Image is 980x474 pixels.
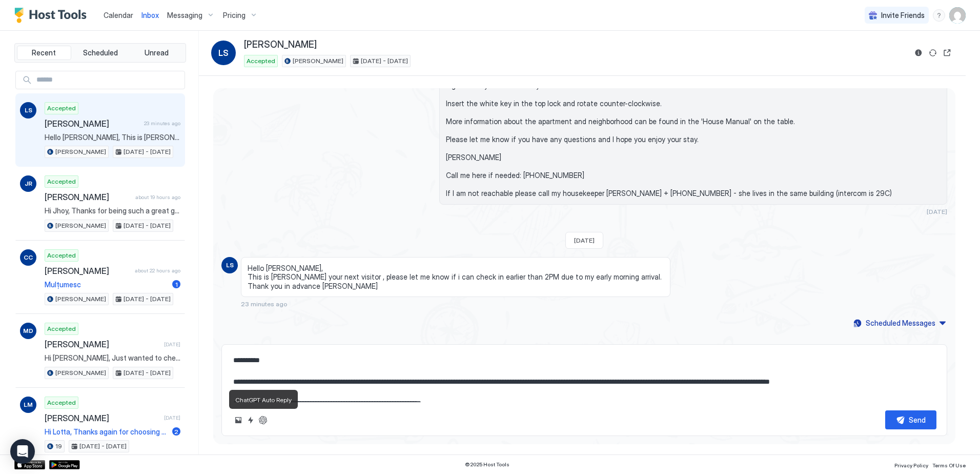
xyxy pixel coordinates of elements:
[83,48,118,57] span: Scheduled
[124,147,171,156] span: [DATE] - [DATE]
[218,47,229,59] span: LS
[912,47,925,59] button: Reservation information
[293,56,343,66] span: [PERSON_NAME]
[47,177,76,186] span: Accepted
[49,460,80,469] a: Google Play Store
[175,281,178,288] span: 1
[894,459,928,470] a: Privacy Policy
[45,427,168,437] span: Hi Lotta, Thanks again for choosing to stay with us. We hope you had a memorable trip, and we’d b...
[885,410,936,429] button: Send
[135,194,180,201] span: about 19 hours ago
[55,294,106,304] span: [PERSON_NAME]
[164,341,180,348] span: [DATE]
[45,280,168,289] span: Mulțumesc
[45,206,180,215] span: Hi Jhoy, Thanks for being such a great guest and leaving the place so clean. If you enjoyed your ...
[55,147,106,156] span: [PERSON_NAME]
[135,267,180,274] span: about 22 hours ago
[79,442,127,451] span: [DATE] - [DATE]
[45,353,180,363] span: Hi [PERSON_NAME], Just wanted to check in and make sure you have everything you need? Hope you're...
[932,462,966,468] span: Terms Of Use
[465,461,509,468] span: © 2025 Host Tools
[141,10,159,21] a: Inbox
[45,118,140,129] span: [PERSON_NAME]
[881,11,925,20] span: Invite Friends
[25,179,32,188] span: JR
[866,318,935,328] div: Scheduled Messages
[241,300,288,308] span: 23 minutes ago
[248,264,664,291] span: Hello [PERSON_NAME], This is [PERSON_NAME] your next visitor , please let me know if i can check ...
[47,398,76,407] span: Accepted
[574,236,595,244] span: [DATE]
[927,47,939,59] button: Sync reservation
[32,48,56,57] span: Recent
[45,339,160,349] span: [PERSON_NAME]
[852,316,947,330] button: Scheduled Messages
[141,11,159,19] span: Inbox
[55,368,106,378] span: [PERSON_NAME]
[164,414,180,421] span: [DATE]
[167,11,202,20] span: Messaging
[933,9,945,22] div: menu
[25,106,32,115] span: LS
[124,294,171,304] span: [DATE] - [DATE]
[45,413,160,423] span: [PERSON_NAME]
[10,439,35,464] div: Open Intercom Messenger
[145,48,169,57] span: Unread
[949,7,966,24] div: User profile
[223,11,246,20] span: Pricing
[144,120,180,127] span: 23 minutes ago
[14,460,45,469] a: App Store
[55,221,106,230] span: [PERSON_NAME]
[14,43,186,63] div: tab-group
[55,442,62,451] span: 19
[17,46,71,60] button: Recent
[235,396,292,404] span: ChatGPT Auto Reply
[24,400,33,409] span: LM
[14,8,91,23] a: Host Tools Logo
[32,71,185,89] input: Input Field
[226,261,234,270] span: LS
[909,414,926,425] div: Send
[932,459,966,470] a: Terms Of Use
[941,47,953,59] button: Open reservation
[244,39,317,51] span: [PERSON_NAME]
[124,368,171,378] span: [DATE] - [DATE]
[232,414,244,426] button: Upload image
[894,462,928,468] span: Privacy Policy
[104,11,133,19] span: Calendar
[129,46,183,60] button: Unread
[47,251,76,260] span: Accepted
[47,324,76,333] span: Accepted
[244,414,257,426] button: Quick reply
[124,221,171,230] span: [DATE] - [DATE]
[47,104,76,113] span: Accepted
[24,253,33,262] span: CC
[174,428,178,436] span: 2
[446,1,941,198] span: Hi [PERSON_NAME], Just wanted to give you some more information about your stay. You are welcome ...
[23,326,33,335] span: MD
[927,208,947,215] span: [DATE]
[45,192,131,202] span: [PERSON_NAME]
[257,414,269,426] button: ChatGPT Auto Reply
[361,56,408,66] span: [DATE] - [DATE]
[73,46,128,60] button: Scheduled
[45,266,131,276] span: [PERSON_NAME]
[104,10,133,21] a: Calendar
[45,133,180,142] span: Hello [PERSON_NAME], This is [PERSON_NAME] your next visitor , please let me know if i can check ...
[247,56,275,66] span: Accepted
